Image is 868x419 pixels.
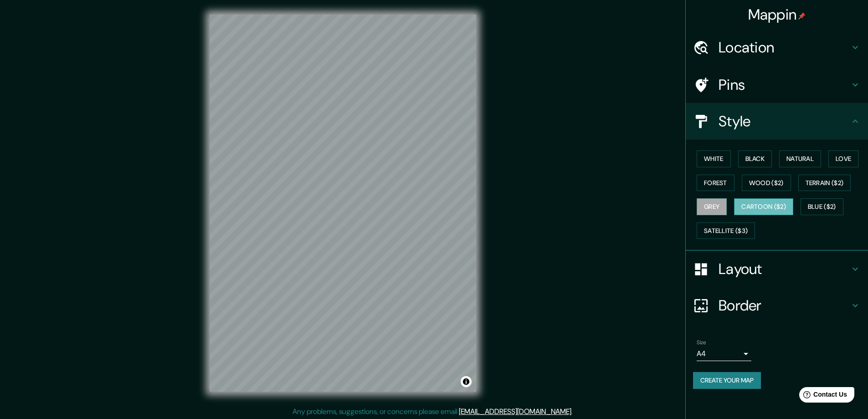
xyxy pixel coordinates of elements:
[686,251,868,287] div: Layout
[828,150,858,167] button: Love
[693,372,761,389] button: Create your map
[686,287,868,324] div: Border
[742,175,791,191] button: Wood ($2)
[686,29,868,66] div: Location
[574,406,576,417] div: .
[697,347,751,361] div: A4
[697,339,706,347] label: Size
[734,198,793,215] button: Cartoon ($2)
[719,296,850,315] h4: Border
[697,222,755,239] button: Satellite ($3)
[719,76,850,94] h4: Pins
[779,150,821,167] button: Natural
[738,150,772,167] button: Black
[461,376,472,387] button: Toggle attribution
[686,103,868,140] div: Style
[798,175,851,191] button: Terrain ($2)
[798,12,806,20] img: pin-icon.png
[787,383,858,409] iframe: Help widget launcher
[573,406,574,417] div: .
[719,112,850,130] h4: Style
[801,198,843,215] button: Blue ($2)
[210,15,476,392] canvas: Map
[719,260,850,278] h4: Layout
[697,198,727,215] button: Grey
[748,5,806,24] h4: Mappin
[459,407,571,416] a: [EMAIL_ADDRESS][DOMAIN_NAME]
[293,406,573,417] p: Any problems, suggestions, or concerns please email .
[719,38,850,57] h4: Location
[697,175,734,191] button: Forest
[697,150,731,167] button: White
[686,67,868,103] div: Pins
